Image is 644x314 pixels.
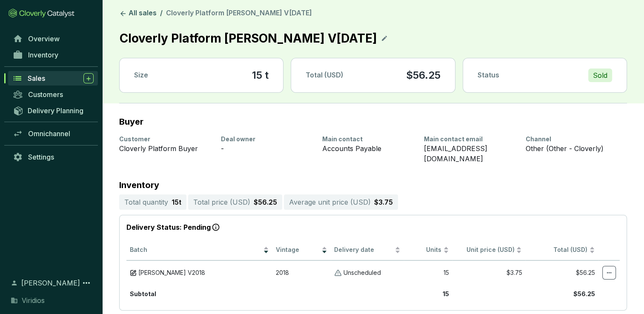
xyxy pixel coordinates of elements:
[9,87,98,102] a: Customers
[272,260,331,285] td: 2018
[130,246,261,254] span: Batch
[525,260,598,285] td: $56.25
[331,240,404,261] th: Delivery date
[117,9,158,19] a: All sales
[28,90,63,99] span: Customers
[119,143,211,154] div: Cloverly Platform Buyer
[124,197,168,207] p: Total quantity
[130,269,137,277] img: draft
[374,197,393,207] p: $3.75
[424,135,515,143] div: Main contact email
[9,31,98,46] a: Overview
[28,106,83,115] span: Delivery Planning
[334,246,392,254] span: Delivery date
[8,71,98,86] a: Sales
[343,269,381,277] p: Unscheduled
[573,290,595,297] b: $56.25
[21,278,80,288] span: [PERSON_NAME]
[28,129,70,138] span: Omnichannel
[478,71,499,80] p: Status
[221,143,312,154] div: -
[525,143,617,154] div: Other (Other - Cloverly)
[166,9,312,17] span: Cloverly Platform [PERSON_NAME] V[DATE]
[9,126,98,141] a: Omnichannel
[119,117,143,126] h2: Buyer
[443,290,449,297] b: 15
[406,69,441,82] p: $56.25
[28,34,60,43] span: Overview
[172,197,181,207] p: 15 t
[252,69,269,82] section: 15 t
[119,29,378,48] p: Cloverly Platform [PERSON_NAME] V[DATE]
[452,260,525,285] td: $3.75
[28,153,54,161] span: Settings
[160,9,163,19] li: /
[289,197,371,207] p: Average unit price ( USD )
[525,135,617,143] div: Channel
[138,269,205,277] span: [PERSON_NAME] V2018
[221,135,312,143] div: Deal owner
[322,143,414,154] div: Accounts Payable
[28,74,45,83] span: Sales
[28,51,58,59] span: Inventory
[404,260,452,285] td: 15
[276,246,320,254] span: Vintage
[22,295,45,305] span: Viridios
[334,269,342,277] img: Unscheduled
[126,222,620,233] p: Delivery Status: Pending
[322,135,414,143] div: Main contact
[404,240,452,261] th: Units
[119,135,211,143] div: Customer
[306,71,343,79] span: Total (USD)
[9,48,98,62] a: Inventory
[130,290,156,297] b: Subtotal
[466,246,514,253] span: Unit price (USD)
[9,150,98,164] a: Settings
[553,246,587,253] span: Total (USD)
[272,240,331,261] th: Vintage
[424,143,515,164] div: [EMAIL_ADDRESS][DOMAIN_NAME]
[193,197,250,207] p: Total price ( USD )
[407,246,441,254] span: Units
[9,103,98,117] a: Delivery Planning
[134,71,148,80] p: Size
[126,240,272,261] th: Batch
[254,197,277,207] p: $56.25
[119,181,627,189] p: Inventory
